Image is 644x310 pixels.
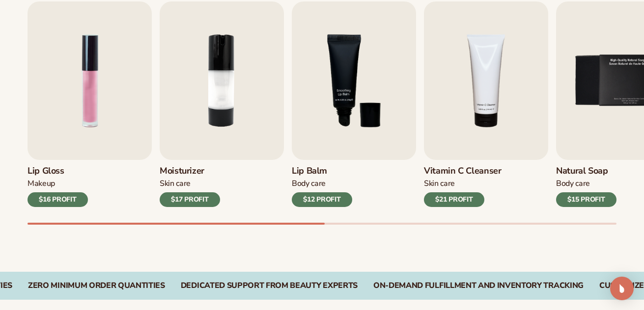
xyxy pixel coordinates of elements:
[556,166,616,177] h3: Natural Soap
[28,281,165,290] div: Zero Minimum Order QuantitieS
[556,179,616,189] div: Body Care
[373,281,584,290] div: On-Demand Fulfillment and Inventory Tracking
[292,179,352,189] div: Body Care
[160,192,220,207] div: $17 PROFIT
[28,1,152,207] a: 1 / 9
[424,192,484,207] div: $21 PROFIT
[160,166,220,177] h3: Moisturizer
[160,179,220,189] div: Skin Care
[424,166,502,177] h3: Vitamin C Cleanser
[424,1,548,207] a: 4 / 9
[28,179,88,189] div: Makeup
[292,192,352,207] div: $12 PROFIT
[424,179,502,189] div: Skin Care
[28,166,88,177] h3: Lip Gloss
[28,192,88,207] div: $16 PROFIT
[181,281,358,290] div: Dedicated Support From Beauty Experts
[610,277,634,300] div: Open Intercom Messenger
[160,1,284,207] a: 2 / 9
[556,192,616,207] div: $15 PROFIT
[292,1,416,207] a: 3 / 9
[292,166,352,177] h3: Lip Balm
